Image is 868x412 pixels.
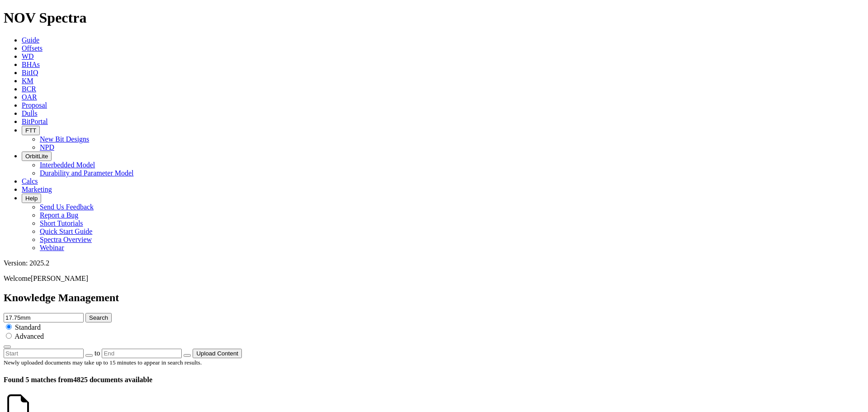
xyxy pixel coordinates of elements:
[22,126,40,135] button: FTT
[22,69,38,76] a: BitIQ
[22,52,34,60] a: WD
[193,349,242,358] button: Upload Content
[94,349,100,357] span: to
[14,332,44,340] span: Advanced
[25,153,48,160] span: OrbitLite
[4,275,864,283] p: Welcome
[40,135,89,143] a: New Bit Designs
[4,349,84,358] input: Start
[40,211,78,219] a: Report a Bug
[22,77,33,85] a: KM
[4,292,864,304] h2: Knowledge Management
[40,143,54,151] a: NPD
[22,61,40,68] a: BHAs
[40,219,83,227] a: Short Tutorials
[102,349,182,358] input: End
[4,376,864,384] h4: 4825 documents available
[85,313,112,322] button: Search
[22,118,48,125] a: BitPortal
[4,313,84,322] input: e.g. Smoothsteer Record
[40,203,94,211] a: Send Us Feedback
[22,101,47,109] a: Proposal
[15,323,41,331] span: Standard
[22,194,41,203] button: Help
[22,109,38,117] a: Dulls
[25,195,38,202] span: Help
[22,177,38,185] a: Calcs
[22,93,37,101] a: OAR
[4,259,864,267] div: Version: 2025.2
[4,9,864,26] h1: NOV Spectra
[40,161,95,169] a: Interbedded Model
[22,185,52,193] a: Marketing
[4,376,73,384] span: Found 5 matches from
[22,44,42,52] a: Offsets
[40,227,92,235] a: Quick Start Guide
[25,127,36,134] span: FTT
[40,236,92,243] a: Spectra Overview
[40,169,134,177] a: Durability and Parameter Model
[31,275,88,282] span: [PERSON_NAME]
[22,36,39,44] a: Guide
[22,152,52,161] button: OrbitLite
[22,85,36,93] a: BCR
[40,244,64,251] a: Webinar
[4,359,202,366] small: Newly uploaded documents may take up to 15 minutes to appear in search results.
